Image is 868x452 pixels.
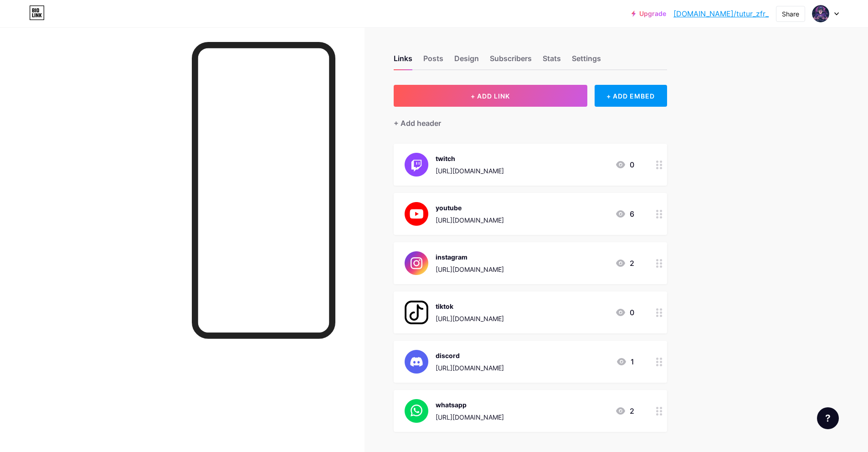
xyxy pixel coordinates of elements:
[615,159,634,170] div: 0
[471,92,510,100] span: + ADD LINK
[405,153,428,177] img: twitch
[615,258,634,269] div: 2
[436,301,504,311] div: tiktok
[595,85,667,107] div: + ADD EMBED
[394,53,412,69] div: Links
[405,399,428,423] img: whatsapp
[423,53,443,69] div: Posts
[616,356,634,367] div: 1
[405,251,428,275] img: instagram
[543,53,561,69] div: Stats
[436,166,504,176] div: [URL][DOMAIN_NAME]
[454,53,479,69] div: Design
[436,203,504,213] div: youtube
[673,8,769,19] a: [DOMAIN_NAME]/tutur_zfr_
[405,301,428,324] img: tiktok
[615,307,634,318] div: 0
[615,208,634,219] div: 6
[490,53,532,69] div: Subscribers
[394,118,441,129] div: + Add header
[405,202,428,226] img: youtube
[436,400,504,410] div: whatsapp
[812,5,829,22] img: tutur_zfr_
[436,363,504,373] div: [URL][DOMAIN_NAME]
[436,154,504,163] div: twitch
[394,85,587,107] button: + ADD LINK
[405,350,428,374] img: discord
[572,53,601,69] div: Settings
[436,215,504,225] div: [URL][DOMAIN_NAME]
[782,9,799,19] div: Share
[436,265,504,274] div: [URL][DOMAIN_NAME]
[436,252,504,262] div: instagram
[436,351,504,360] div: discord
[615,405,634,416] div: 2
[436,314,504,323] div: [URL][DOMAIN_NAME]
[436,412,504,422] div: [URL][DOMAIN_NAME]
[632,10,666,17] a: Upgrade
